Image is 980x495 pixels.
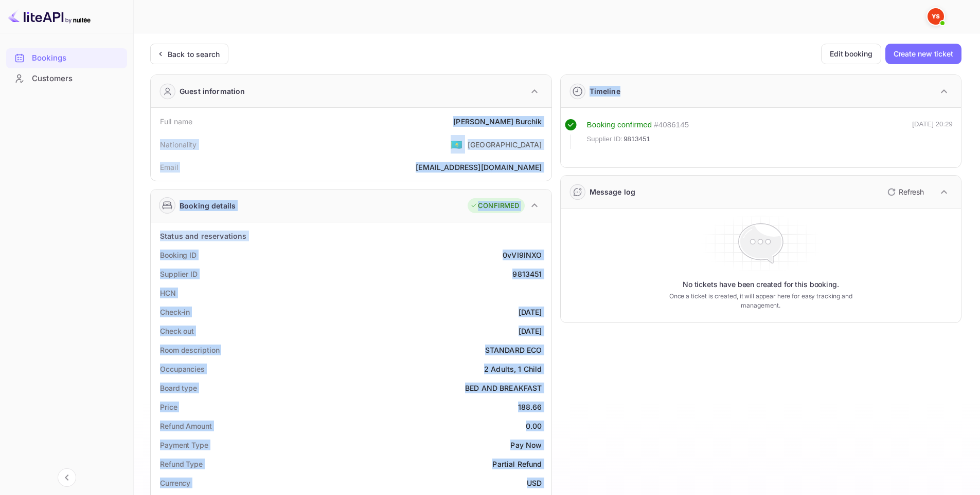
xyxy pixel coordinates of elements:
[6,69,127,88] a: Customers
[590,86,620,97] div: Timeline
[485,345,542,355] div: STANDARD ECO
[465,383,542,393] div: BED AND BREAKFAST
[160,421,212,431] div: Refund Amount
[519,307,542,317] div: [DATE]
[683,279,839,290] p: No tickets have been created for this booking.
[519,326,542,336] div: [DATE]
[653,292,868,310] p: Once a ticket is created, it will appear here for easy tracking and management.
[654,119,689,131] div: # 4086145
[160,139,197,150] div: Nationality
[484,364,542,374] div: 2 Adults, 1 Child
[160,326,194,336] div: Check out
[416,162,542,173] div: [EMAIL_ADDRESS][DOMAIN_NAME]
[512,269,542,279] div: 9813451
[32,73,122,85] div: Customers
[587,134,623,144] span: Supplier ID:
[168,49,220,60] div: Back to search
[503,250,542,260] div: 0vVI9INXO
[928,8,944,25] img: Yandex Support
[160,364,205,374] div: Occupancies
[160,402,177,412] div: Price
[912,119,953,149] div: [DATE] 20:29
[160,250,197,260] div: Booking ID
[492,459,542,469] div: Partial Refund
[510,440,542,450] div: Pay Now
[527,478,542,488] div: USD
[160,440,208,450] div: Payment Type
[623,134,650,144] span: 9813451
[885,44,961,64] button: Create new ticket
[526,421,542,431] div: 0.00
[160,383,197,393] div: Board type
[58,468,76,487] button: Collapse navigation
[160,269,198,279] div: Supplier ID
[32,52,122,64] div: Bookings
[468,139,542,150] div: [GEOGRAPHIC_DATA]
[590,186,636,197] div: Message log
[587,119,652,131] div: Booking confirmed
[518,402,542,412] div: 188.66
[180,86,245,97] div: Guest information
[180,200,236,211] div: Booking details
[451,135,462,154] span: United States
[6,69,127,89] div: Customers
[453,116,542,127] div: [PERSON_NAME] Burchik
[160,162,178,173] div: Email
[160,116,192,127] div: Full name
[8,8,91,25] img: LiteAPI logo
[160,478,190,488] div: Currency
[899,186,924,197] p: Refresh
[160,231,246,241] div: Status and reservations
[160,288,176,298] div: HCN
[160,307,190,317] div: Check-in
[881,184,928,200] button: Refresh
[470,201,519,211] div: CONFIRMED
[160,345,219,355] div: Room description
[160,459,203,469] div: Refund Type
[821,44,881,64] button: Edit booking
[6,48,127,67] a: Bookings
[6,48,127,68] div: Bookings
